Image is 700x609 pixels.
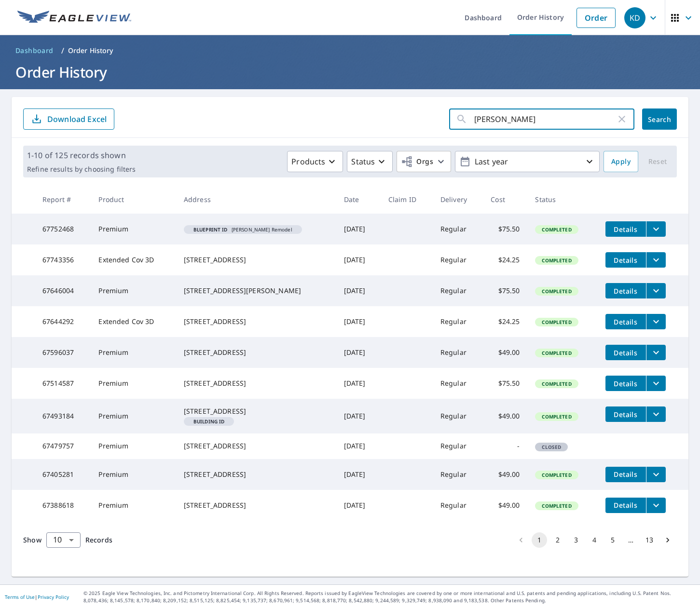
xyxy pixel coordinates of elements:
[605,345,646,360] button: detailsBtn-67596037
[611,470,640,479] span: Details
[5,594,69,600] p: |
[397,151,451,172] button: Orgs
[660,532,675,548] button: Go to next page
[646,467,666,482] button: filesDropdownBtn-67405281
[536,472,577,478] span: Completed
[483,490,527,521] td: $49.00
[23,108,114,130] button: Download Excel
[91,244,176,275] td: Extended Cov 3D
[193,227,228,232] em: Blueprint ID
[184,470,329,479] div: [STREET_ADDRESS]
[646,376,666,391] button: filesDropdownBtn-67514587
[611,317,640,326] span: Details
[336,459,381,490] td: [DATE]
[605,283,646,298] button: detailsBtn-67646004
[536,502,577,509] span: Completed
[605,221,646,237] button: detailsBtn-67752468
[12,62,688,82] h1: Order History
[35,433,91,459] td: 67479757
[536,380,577,387] span: Completed
[536,288,577,295] span: Completed
[193,419,225,424] em: Building ID
[91,337,176,368] td: Premium
[527,185,597,214] th: Status
[536,257,577,264] span: Completed
[184,379,329,388] div: [STREET_ADDRESS]
[605,314,646,329] button: detailsBtn-67644292
[650,115,669,124] span: Search
[336,399,381,433] td: [DATE]
[68,46,113,55] p: Order History
[38,594,69,600] a: Privacy Policy
[623,535,639,545] div: …
[605,406,646,422] button: detailsBtn-67493184
[15,46,54,55] span: Dashboard
[27,149,136,161] p: 1-10 of 125 records shown
[433,368,483,399] td: Regular
[483,399,527,433] td: $49.00
[433,185,483,214] th: Delivery
[605,498,646,513] button: detailsBtn-67388618
[23,535,41,544] span: Show
[483,244,527,275] td: $24.25
[35,244,91,275] td: 67743356
[483,214,527,244] td: $75.50
[27,165,136,174] p: Refine results by choosing filters
[47,114,107,124] p: Download Excel
[433,399,483,433] td: Regular
[433,244,483,275] td: Regular
[604,151,638,172] button: Apply
[184,441,329,451] div: [STREET_ADDRESS]
[287,151,343,172] button: Products
[12,43,57,58] a: Dashboard
[35,306,91,337] td: 67644292
[483,459,527,490] td: $49.00
[605,532,620,548] button: Go to page 5
[91,214,176,244] td: Premium
[646,221,666,237] button: filesDropdownBtn-67752468
[35,490,91,521] td: 67388618
[646,498,666,513] button: filesDropdownBtn-67388618
[433,306,483,337] td: Regular
[455,151,600,172] button: Last year
[336,306,381,337] td: [DATE]
[433,433,483,459] td: Regular
[83,590,695,604] p: © 2025 Eagle View Technologies, Inc. and Pictometry International Corp. All Rights Reserved. Repo...
[336,490,381,521] td: [DATE]
[91,433,176,459] td: Premium
[646,314,666,329] button: filesDropdownBtn-67644292
[536,444,567,450] span: Closed
[642,532,657,548] button: Go to page 13
[611,379,640,388] span: Details
[184,501,329,510] div: [STREET_ADDRESS]
[433,337,483,368] td: Regular
[532,532,547,548] button: page 1
[474,106,616,133] input: Address, Report #, Claim ID, etc.
[433,459,483,490] td: Regular
[46,532,81,548] div: Show 10 records
[483,306,527,337] td: $24.25
[35,275,91,306] td: 67646004
[611,225,640,234] span: Details
[35,459,91,490] td: 67405281
[646,406,666,422] button: filesDropdownBtn-67493184
[336,185,381,214] th: Date
[605,467,646,482] button: detailsBtn-67405281
[176,185,336,214] th: Address
[347,151,393,172] button: Status
[336,368,381,399] td: [DATE]
[611,156,631,168] span: Apply
[291,156,325,167] p: Products
[336,275,381,306] td: [DATE]
[483,337,527,368] td: $49.00
[646,252,666,268] button: filesDropdownBtn-67743356
[536,226,577,233] span: Completed
[351,156,375,167] p: Status
[184,348,329,357] div: [STREET_ADDRESS]
[401,156,433,168] span: Orgs
[576,8,616,28] a: Order
[512,532,677,548] nav: pagination navigation
[605,252,646,268] button: detailsBtn-67743356
[91,459,176,490] td: Premium
[483,368,527,399] td: $75.50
